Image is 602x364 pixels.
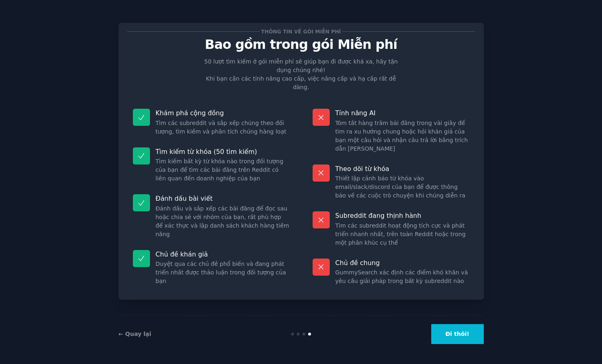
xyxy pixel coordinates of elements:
font: Chủ đề chung [335,259,380,267]
font: 50 lượt tìm kiếm ở gói miễn phí sẽ giúp bạn đi được khá xa, hãy tận dụng chúng nhé! [204,58,398,73]
font: Theo dõi từ khóa [335,165,390,173]
font: Chủ đề khán giả [156,250,208,258]
font: GummySearch xác định các điểm khó khăn và yêu cầu giải pháp trong bất kỳ subreddit nào [335,269,468,284]
font: Tính năng AI [335,109,376,117]
font: Tìm các subreddit hoạt động tích cực và phát triển nhanh nhất, trên toàn Reddit hoặc trong một ph... [335,222,466,246]
font: Tìm kiếm bất kỳ từ khóa nào trong đối tượng của bạn để tìm các bài đăng trên Reddit có liên quan ... [156,158,284,182]
font: Duyệt qua các chủ đề phổ biến và đang phát triển nhất được thảo luận trong đối tượng của bạn [156,261,286,284]
font: Tìm kiếm từ khóa (50 tìm kiếm) [156,148,257,156]
a: ← Quay lại [119,331,152,337]
font: Thiết lập cảnh báo từ khóa vào email/slack/discord của bạn để được thông báo về các cuộc trò chuy... [335,175,465,199]
font: Khi bạn cần các tính năng cao cấp, việc nâng cấp và hạ cấp rất dễ dàng. [206,75,396,90]
font: Tìm các subreddit và sắp xếp chúng theo đối tượng, tìm kiếm và phân tích chúng hàng loạt [156,120,287,135]
font: Bao gồm trong gói Miễn phí [205,37,397,52]
font: Thông tin về gói miễn phí [261,29,341,35]
font: Đánh dấu và sắp xếp các bài đăng để đọc sau hoặc chia sẻ với nhóm của bạn, rất phù hợp để xác thự... [156,205,289,237]
font: Subreddit đang thịnh hành [335,212,421,219]
font: Đi thôi! [445,331,470,337]
button: Đi thôi! [431,324,484,344]
font: Khám phá cộng đồng [156,109,224,117]
font: Đánh dấu bài viết [156,195,213,202]
font: Tóm tắt hàng trăm bài đăng trong vài giây để tìm ra xu hướng chung hoặc hỏi khán giả của bạn một ... [335,120,468,152]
